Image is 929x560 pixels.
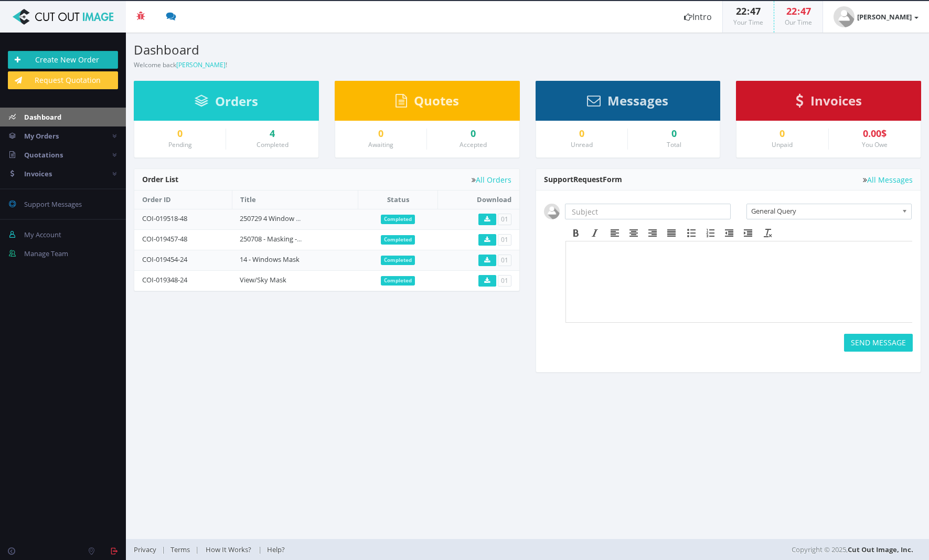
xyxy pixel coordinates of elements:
[605,226,624,240] div: Align left
[343,129,419,139] a: 0
[733,18,763,27] small: Your Time
[544,174,622,184] span: Support Form
[862,140,888,149] small: You Owe
[142,214,187,223] a: COI-019518-48
[744,129,820,139] a: 0
[24,131,59,141] span: My Orders
[848,545,913,554] a: Cut Out Image, Inc.
[24,199,82,209] span: Support Messages
[368,140,393,149] small: Awaiting
[240,255,300,264] a: 14 - Windows Mask
[792,544,913,555] span: Copyright © 2025,
[134,545,162,554] a: Privacy
[176,60,226,69] a: [PERSON_NAME]
[786,5,797,17] span: 22
[797,5,800,17] span: :
[142,275,187,284] a: COI-019348-24
[736,5,746,17] span: 22
[381,276,415,286] span: Completed
[438,191,519,209] th: Download
[8,71,118,89] a: Request Quotation
[844,334,913,352] button: SEND MESSAGE
[643,226,662,240] div: Align right
[566,241,912,322] iframe: Rich Text Area. Press ALT-F9 for menu. Press ALT-F10 for toolbar. Press ALT-0 for help
[834,6,855,27] img: user_default.jpg
[796,98,862,108] a: Invoices
[134,539,659,560] div: | | |
[134,43,520,57] h3: Dashboard
[240,214,316,223] a: 250729 4 Window Masks
[142,255,187,264] a: COI-019454-24
[8,51,118,69] a: Create New Order
[857,12,912,22] strong: [PERSON_NAME]
[8,9,118,25] img: Cut Out Image
[571,140,593,149] small: Unread
[585,226,604,240] div: Italic
[701,226,720,240] div: Numbered list
[358,191,438,209] th: Status
[751,204,898,218] span: General Query
[759,226,777,240] div: Clear formatting
[168,140,192,149] small: Pending
[750,5,761,17] span: 47
[636,129,712,139] div: 0
[240,275,286,284] a: View/Sky Mask
[810,92,862,109] span: Invoices
[381,215,415,224] span: Completed
[800,5,811,17] span: 47
[215,92,258,110] span: Orders
[24,230,61,239] span: My Account
[262,545,290,554] a: Help?
[234,129,310,139] a: 4
[472,176,511,184] a: All Orders
[607,92,668,109] span: Messages
[396,98,459,108] a: Quotes
[565,204,731,219] input: Subject
[587,98,668,108] a: Messages
[435,129,511,139] a: 0
[624,226,643,240] div: Align center
[381,256,415,265] span: Completed
[199,545,258,554] a: How It Works?
[739,226,757,240] div: Increase indent
[460,140,487,149] small: Accepted
[837,129,913,139] div: 0.00$
[863,176,913,184] a: All Messages
[674,1,722,33] a: Intro
[142,234,187,244] a: COI-019457-48
[24,249,68,258] span: Manage Team
[414,92,459,109] span: Quotes
[662,226,681,240] div: Justify
[567,226,585,240] div: Bold
[24,112,61,122] span: Dashboard
[232,191,358,209] th: Title
[142,174,178,184] span: Order List
[134,191,232,209] th: Order ID
[544,129,620,139] a: 0
[682,226,701,240] div: Bullet list
[772,140,793,149] small: Unpaid
[544,204,560,219] img: user_default.jpg
[142,129,218,139] a: 0
[206,545,251,554] span: How It Works?
[24,150,63,160] span: Quotations
[667,140,681,149] small: Total
[720,226,739,240] div: Decrease indent
[746,5,750,17] span: :
[195,99,258,108] a: Orders
[240,234,326,244] a: 250708 - Masking - 2 images
[165,545,195,554] a: Terms
[823,1,929,33] a: [PERSON_NAME]
[134,60,227,69] small: Welcome back !
[24,169,52,178] span: Invoices
[573,174,603,184] span: Request
[257,140,289,149] small: Completed
[381,235,415,245] span: Completed
[785,18,812,27] small: Our Time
